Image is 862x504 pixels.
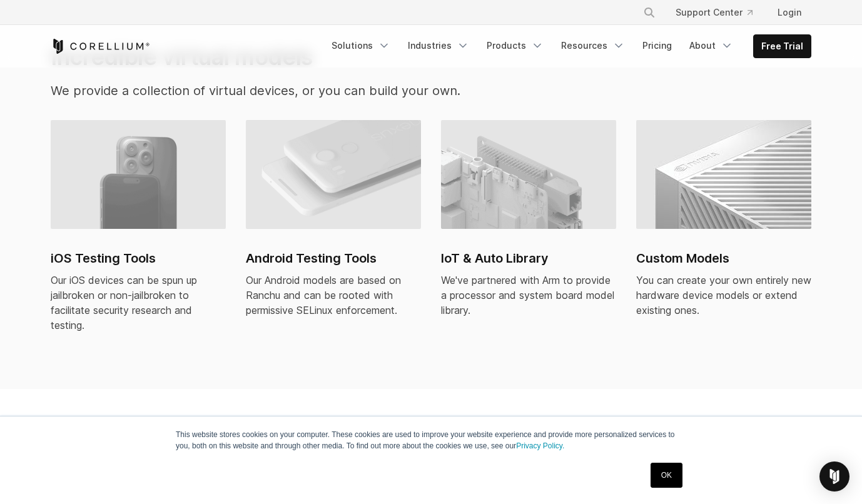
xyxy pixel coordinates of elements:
[246,120,421,333] a: Android virtual machine and devices Android Testing Tools Our Android models are based on Ranchu ...
[479,34,551,57] a: Products
[516,441,564,450] a: Privacy Policy.
[768,1,811,24] a: Login
[682,34,741,57] a: About
[554,34,632,57] a: Resources
[51,273,226,333] div: Our iOS devices can be spun up jailbroken or non-jailbroken to facilitate security research and t...
[51,81,549,100] p: We provide a collection of virtual devices, or you can build your own.
[819,461,849,491] div: Open Intercom Messenger
[51,120,226,348] a: iPhone virtual machine and devices iOS Testing Tools Our iOS devices can be spun up jailbroken or...
[666,1,763,24] a: Support Center
[441,120,616,333] a: IoT & Auto Library IoT & Auto Library We've partnered with Arm to provide a processor and system ...
[628,1,811,24] div: Navigation Menu
[51,39,150,54] a: Corellium Home
[246,120,421,229] img: Android virtual machine and devices
[635,34,679,57] a: Pricing
[324,34,811,58] div: Navigation Menu
[246,273,421,318] div: Our Android models are based on Ranchu and can be rooted with permissive SELinux enforcement.
[651,463,682,488] a: OK
[246,249,421,268] h2: Android Testing Tools
[636,273,811,318] div: You can create your own entirely new hardware device models or extend existing ones.
[441,249,616,268] h2: IoT & Auto Library
[400,34,477,57] a: Industries
[441,273,616,318] div: We've partnered with Arm to provide a processor and system board model library.
[176,429,686,451] p: This website stores cookies on your computer. These cookies are used to improve your website expe...
[51,249,226,268] h2: iOS Testing Tools
[51,120,226,229] img: iPhone virtual machine and devices
[636,249,811,268] h2: Custom Models
[754,35,811,58] a: Free Trial
[636,120,811,333] a: Custom Models Custom Models You can create your own entirely new hardware device models or extend...
[441,120,616,229] img: IoT & Auto Library
[324,34,398,57] a: Solutions
[636,120,811,229] img: Custom Models
[638,1,661,24] button: Search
